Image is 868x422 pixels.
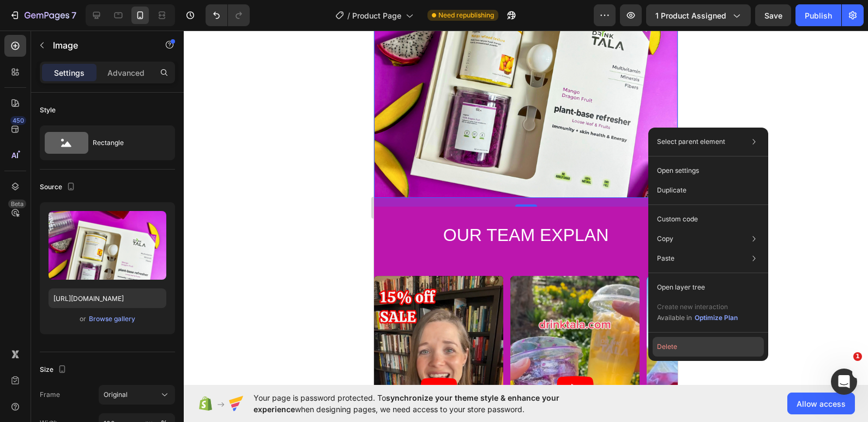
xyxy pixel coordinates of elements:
span: or [80,312,86,325]
span: 1 [853,352,862,361]
div: Rectangle [93,130,159,155]
p: Paste [657,254,674,263]
label: Frame [40,390,60,400]
iframe: Intercom live chat [831,369,857,395]
span: synchronize your theme style & enhance your experience [254,393,559,414]
span: Available in [657,314,692,322]
div: Browse gallery [89,314,135,324]
span: Allow access [797,398,846,409]
p: Select parent element [657,137,725,147]
p: Image [53,39,146,52]
iframe: Design area [374,31,678,385]
p: 7 [71,9,76,22]
button: Allow access [787,393,855,414]
p: Open settings [657,166,699,176]
p: Copy [657,234,673,244]
button: Play [183,346,220,372]
input: https://example.com/image.jpg [49,288,166,308]
span: Product Page [352,10,401,21]
p: Advanced [107,67,144,79]
img: preview-image [49,211,166,280]
p: Settings [54,67,85,79]
button: Original [99,385,175,405]
button: Browse gallery [88,314,136,324]
span: Need republishing [438,10,494,20]
div: Undo/Redo [206,4,250,26]
button: Optimize Plan [694,312,738,323]
span: Original [104,390,128,400]
div: Beta [8,200,26,208]
button: 7 [4,4,81,26]
button: Delete [653,337,764,357]
button: 1 product assigned [646,4,751,26]
p: Create new interaction [657,302,738,312]
span: Save [764,11,782,20]
div: 450 [10,116,26,125]
button: Save [755,4,791,26]
div: Size [40,363,69,377]
span: / [347,10,350,21]
p: Open layer tree [657,282,705,292]
button: Play [46,347,83,373]
div: Publish [805,10,832,21]
div: Optimize Plan [695,313,738,323]
button: Publish [795,4,841,26]
span: 1 product assigned [655,10,726,21]
span: Your page is password protected. To when designing pages, we need access to your store password. [254,392,602,415]
p: Duplicate [657,185,686,195]
div: Style [40,105,56,115]
p: Custom code [657,214,698,224]
div: Source [40,180,77,195]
